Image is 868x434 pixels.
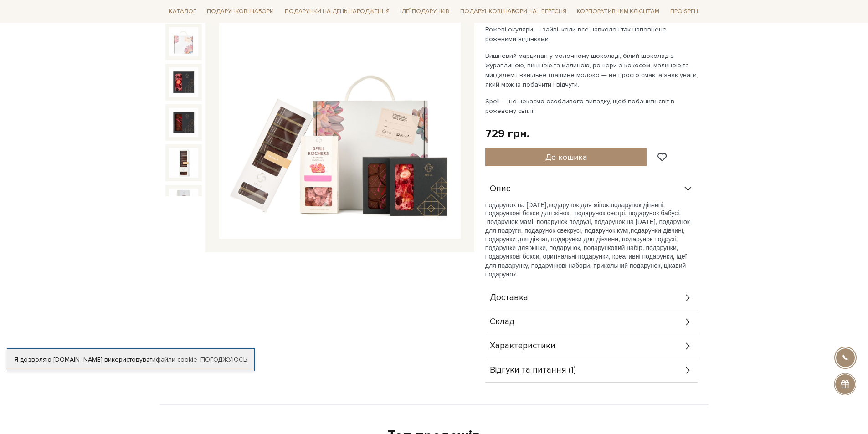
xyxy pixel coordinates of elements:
[169,148,198,177] img: Подарунок Рожеві серця
[490,294,528,302] span: Доставка
[490,318,514,326] span: Склад
[490,185,510,193] span: Опис
[169,67,198,97] img: Подарунок Рожеві серця
[457,4,570,19] a: Подарункові набори на 1 Вересня
[200,356,247,364] a: Погоджуюсь
[490,366,576,374] span: Відгуки та питання (1)
[667,5,703,19] a: Про Spell
[573,4,663,19] a: Корпоративним клієнтам
[396,5,453,19] a: Ідеї подарунків
[548,201,611,209] span: подарунок для жінок,
[156,356,197,363] a: файли cookie
[169,108,198,137] img: Подарунок Рожеві серця
[485,51,699,89] p: Вишневий марципан у молочному шоколаді, білий шоколад з журавлиною, вишнею та малиною, рошери з к...
[490,342,555,350] span: Характеристики
[281,5,393,19] a: Подарунки на День народження
[7,356,254,364] div: Я дозволяю [DOMAIN_NAME] використовувати
[485,25,699,44] p: Рожеві окуляри — зайві, коли все навколо і так наповнене рожевими відтінками.
[485,148,647,166] button: До кошика
[485,227,687,278] span: подарунки дівчині, подарунки для дівчат, подарунки для дівчини, подарунок подрузі, подарунки для ...
[169,27,198,56] img: Подарунок Рожеві серця
[485,97,699,116] p: Spell — не чекаємо особливого випадку, щоб побачити світ в рожевому світлі.
[169,189,198,218] img: Подарунок Рожеві серця
[545,152,587,162] span: До кошика
[203,5,277,19] a: Подарункові набори
[485,127,529,141] div: 729 грн.
[485,201,549,209] span: подарунок на [DATE],
[165,5,200,19] a: Каталог
[485,201,690,234] span: подарунок дівчині, подарункові бокси для жінок, подарунок сестрі, подарунок бабусі, подарунок мам...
